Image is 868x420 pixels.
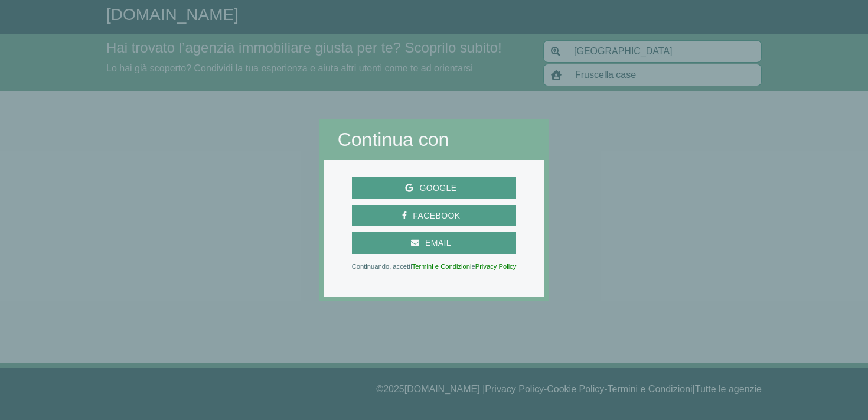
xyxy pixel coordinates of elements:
[352,232,517,254] button: Email
[352,205,517,227] button: Facebook
[338,128,531,151] h2: Continua con
[352,263,517,269] p: Continuando, accetti e
[475,263,517,270] a: Privacy Policy
[352,177,517,199] button: Google
[412,263,472,270] a: Termini e Condizioni
[407,209,466,223] span: Facebook
[413,181,462,196] span: Google
[419,236,457,250] span: Email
